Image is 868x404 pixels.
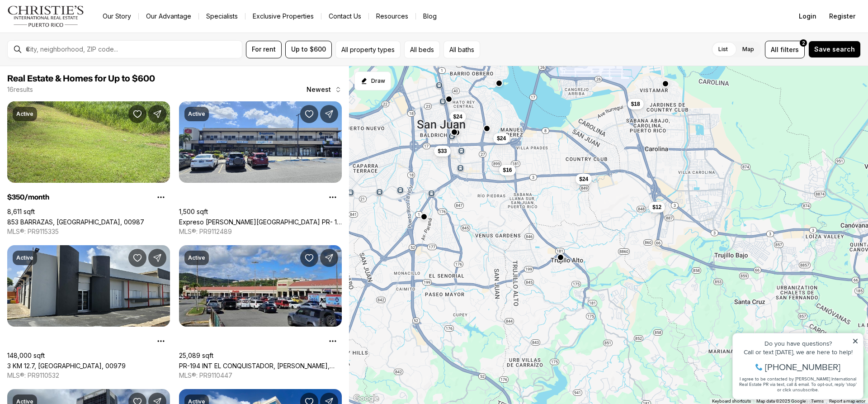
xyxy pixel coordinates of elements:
[438,147,447,155] span: $33
[711,41,735,57] label: List
[179,218,342,226] a: Expreso Trujillo Alto PR- 1, TRUJILLO ALTO PR, 00976
[780,45,799,54] span: filters
[9,20,131,27] div: Do you have questions?
[649,202,665,213] button: $12
[320,249,338,267] button: Share Property
[321,10,368,23] button: Contact Us
[324,332,342,350] button: Property options
[450,111,466,122] button: $24
[404,41,440,58] button: All beds
[285,41,332,58] button: Up to $600
[128,249,146,267] button: Save Property: 3 KM 12.7
[443,41,480,58] button: All baths
[252,46,276,53] span: For rent
[152,332,170,350] button: Property options
[808,41,861,58] button: Save search
[300,105,318,123] button: Save Property: Expreso Trujillo Alto PR- 1
[152,188,170,206] button: Property options
[37,43,113,52] span: [PHONE_NUMBER]
[802,39,805,47] span: 2
[576,174,592,185] button: $24
[627,99,644,109] button: $18
[829,13,855,20] span: Register
[188,110,205,118] p: Active
[148,105,166,123] button: Share Property
[369,10,415,23] a: Resources
[434,146,450,157] button: $33
[7,86,33,93] p: 16 results
[354,71,391,90] button: Start drawing
[824,7,861,25] button: Register
[497,135,506,142] span: $24
[300,249,318,267] button: Save Property: PR-194 INT EL CONQUISTADOR
[793,7,822,25] button: Login
[16,254,33,261] p: Active
[735,41,761,57] label: Map
[11,56,129,73] span: I agree to be contacted by [PERSON_NAME] International Real Estate PR via text, call & email. To ...
[7,218,144,226] a: 853 BARRAZAS, CAROLINA PR, 00987
[814,46,855,53] span: Save search
[765,41,805,58] button: Allfilters2
[416,10,444,23] a: Blog
[291,46,326,53] span: Up to $600
[139,10,198,23] a: Our Advantage
[301,81,347,99] button: Newest
[148,249,166,267] button: Share Property
[245,10,321,23] a: Exclusive Properties
[128,105,146,123] button: Save Property: 853 BARRAZAS
[493,133,509,144] button: $24
[7,74,155,83] span: Real Estate & Homes for Up to $600
[799,13,816,20] span: Login
[579,176,588,183] span: $24
[7,362,126,370] a: 3 KM 12.7, CAROLINA PR, 00979
[335,41,401,58] button: All property types
[499,165,515,176] button: $16
[246,41,282,58] button: For rent
[320,105,338,123] button: Share Property
[307,86,331,93] span: Newest
[179,362,342,370] a: PR-194 INT EL CONQUISTADOR, FAJARDO PR, 00738
[9,29,131,35] div: Call or text [DATE], we are here to help!
[771,45,778,54] span: All
[95,10,138,23] a: Our Story
[199,10,245,23] a: Specialists
[16,110,33,118] p: Active
[324,188,342,206] button: Property options
[188,254,205,261] p: Active
[503,166,512,174] span: $16
[631,100,640,108] span: $18
[652,204,661,211] span: $12
[453,113,462,120] span: $24
[7,5,85,27] img: logo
